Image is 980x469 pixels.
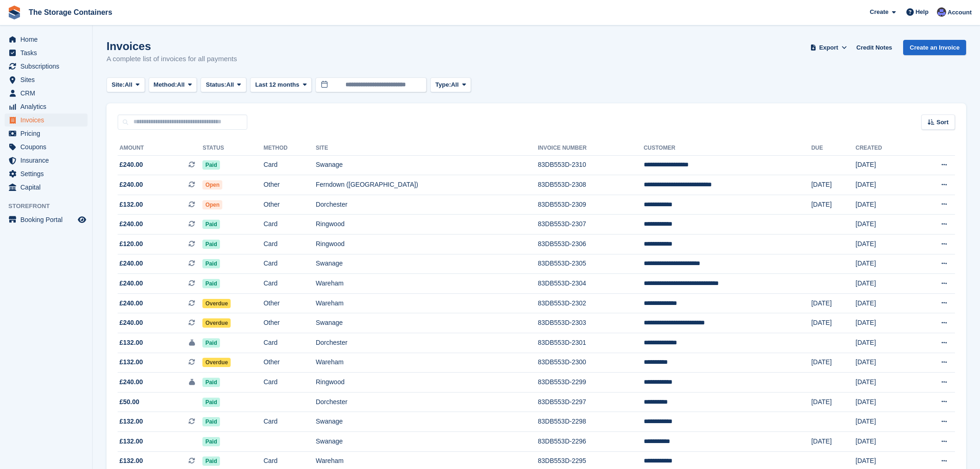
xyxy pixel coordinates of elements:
[202,259,220,268] span: Paid
[316,234,538,254] td: Ringwood
[855,195,913,215] td: [DATE]
[264,234,316,254] td: Card
[855,155,913,175] td: [DATE]
[316,141,538,156] th: Site
[538,412,643,432] td: 83DB553D-2298
[264,195,316,215] td: Other
[538,254,643,274] td: 83DB553D-2305
[5,167,88,180] a: menu
[119,338,143,348] span: £132.00
[855,392,913,412] td: [DATE]
[20,100,76,113] span: Analytics
[316,313,538,333] td: Swanage
[20,114,76,127] span: Invoices
[119,437,143,446] span: £132.00
[119,377,143,387] span: £240.00
[264,155,316,175] td: Card
[811,141,856,156] th: Due
[855,254,913,274] td: [DATE]
[538,274,643,294] td: 83DB553D-2304
[316,353,538,373] td: Wareham
[20,127,76,140] span: Pricing
[5,87,88,100] a: menu
[5,127,88,140] a: menu
[7,6,21,19] img: stora-icon-8386f47178a22dfd0bd8f6a31ec36ba5ce8667c1dd55bd0f319d3a0aa187defe.svg
[119,417,143,426] span: £132.00
[5,100,88,113] a: menu
[316,333,538,353] td: Dorchester
[202,240,220,249] span: Paid
[538,155,643,175] td: 83DB553D-2310
[316,274,538,294] td: Wareham
[430,77,471,93] button: Type: All
[119,259,143,268] span: £240.00
[5,213,88,226] a: menu
[20,60,76,73] span: Subscriptions
[154,80,177,89] span: Method:
[264,412,316,432] td: Card
[538,333,643,353] td: 83DB553D-2301
[264,215,316,234] td: Card
[538,313,643,333] td: 83DB553D-2303
[119,239,143,249] span: £120.00
[316,432,538,452] td: Swanage
[20,73,76,86] span: Sites
[855,274,913,294] td: [DATE]
[202,180,222,190] span: Open
[112,80,125,89] span: Site:
[316,412,538,432] td: Swanage
[855,293,913,313] td: [DATE]
[316,175,538,195] td: Ferndown ([GEOGRAPHIC_DATA])
[202,437,220,446] span: Paid
[936,118,949,127] span: Sort
[538,141,643,156] th: Invoice Number
[5,154,88,167] a: menu
[264,373,316,393] td: Card
[5,181,88,194] a: menu
[855,215,913,234] td: [DATE]
[948,8,972,17] span: Account
[202,160,220,170] span: Paid
[819,43,838,52] span: Export
[202,318,231,328] span: Overdue
[119,318,143,328] span: £240.00
[808,40,849,55] button: Export
[855,412,913,432] td: [DATE]
[855,175,913,195] td: [DATE]
[119,219,143,229] span: £240.00
[202,417,220,426] span: Paid
[853,40,896,55] a: Credit Notes
[202,279,220,288] span: Paid
[937,7,946,17] img: Dan Excell
[201,77,246,93] button: Status: All
[264,274,316,294] td: Card
[107,54,237,64] p: A complete list of invoices for all payments
[202,456,220,466] span: Paid
[202,141,264,156] th: Status
[316,293,538,313] td: Wareham
[202,378,220,387] span: Paid
[538,215,643,234] td: 83DB553D-2307
[264,254,316,274] td: Card
[264,353,316,373] td: Other
[118,141,202,156] th: Amount
[855,234,913,254] td: [DATE]
[20,154,76,167] span: Insurance
[119,357,143,367] span: £132.00
[855,373,913,393] td: [DATE]
[20,46,76,59] span: Tasks
[316,392,538,412] td: Dorchester
[119,200,143,209] span: £132.00
[255,80,299,89] span: Last 12 months
[5,140,88,153] a: menu
[125,80,132,89] span: All
[855,141,913,156] th: Created
[5,114,88,127] a: menu
[119,397,139,407] span: £50.00
[855,432,913,452] td: [DATE]
[202,299,231,308] span: Overdue
[811,353,856,373] td: [DATE]
[538,234,643,254] td: 83DB553D-2306
[20,181,76,194] span: Capital
[538,293,643,313] td: 83DB553D-2302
